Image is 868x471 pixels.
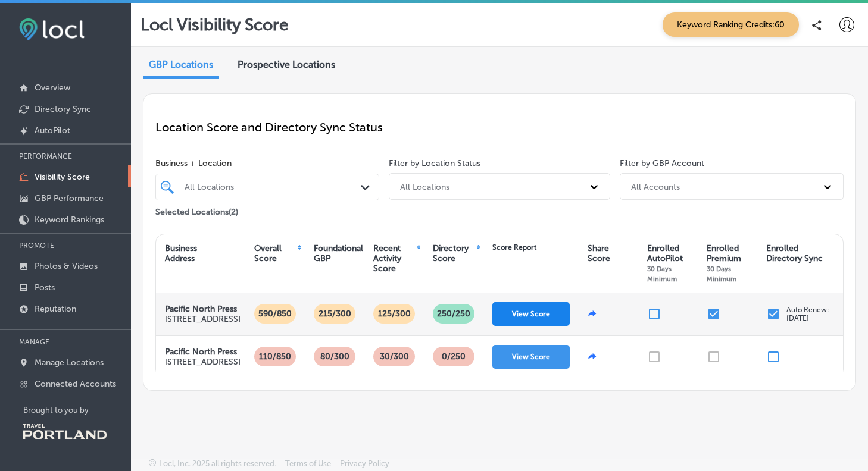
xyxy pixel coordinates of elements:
[492,243,536,252] div: Score Report
[663,12,799,37] span: Keyword Ranking Credits: 60
[155,202,238,217] p: Selected Locations ( 2 )
[314,304,356,324] p: 215/300
[647,243,695,284] div: Enrolled AutoPilot
[35,193,104,203] p: GBP Performance
[165,243,197,263] div: Business Address
[389,158,480,168] label: Filter by Location Status
[165,347,237,357] strong: Pacific North Press
[492,302,570,326] button: View Score
[19,18,85,40] img: fda3e92497d09a02dc62c9cd864e3231.png
[23,406,131,415] p: Brought to you by
[437,347,470,366] p: 0 /250
[766,243,823,263] div: Enrolled Directory Sync
[35,172,90,182] p: Visibility Score
[316,347,354,366] p: 80/300
[254,347,296,366] p: 110/850
[373,304,416,324] p: 125/300
[165,304,237,314] strong: Pacific North Press
[35,215,104,225] p: Keyword Rankings
[155,158,379,168] span: Business + Location
[35,83,70,93] p: Overview
[35,104,91,114] p: Directory Sync
[631,181,680,191] div: All Accounts
[35,125,70,136] p: AutoPilot
[375,347,414,366] p: 30/300
[707,243,754,284] div: Enrolled Premium
[647,265,677,283] span: 30 Days Minimum
[35,379,116,389] p: Connected Accounts
[140,15,289,34] p: Locl Visibility Score
[35,357,104,368] p: Manage Locations
[254,243,296,263] div: Overall Score
[35,261,98,271] p: Photos & Videos
[35,304,76,314] p: Reputation
[149,59,213,70] span: GBP Locations
[23,424,107,439] img: Travel Portland
[314,243,363,263] div: Foundational GBP
[159,459,276,468] p: Locl, Inc. 2025 all rights reserved.
[165,357,241,367] p: [STREET_ADDRESS]
[400,181,449,191] div: All Locations
[786,306,829,322] p: Auto Renew: [DATE]
[707,265,736,283] span: 30 Days Minimum
[620,158,704,168] label: Filter by GBP Account
[165,314,241,324] p: [STREET_ADDRESS]
[373,243,416,274] div: Recent Activity Score
[185,182,362,192] div: All Locations
[588,243,610,263] div: Share Score
[35,282,55,293] p: Posts
[492,345,570,369] button: View Score
[155,120,844,134] p: Location Score and Directory Sync Status
[238,59,335,70] span: Prospective Locations
[254,304,296,324] p: 590/850
[432,304,475,324] p: 250 /250
[433,243,475,263] div: Directory Score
